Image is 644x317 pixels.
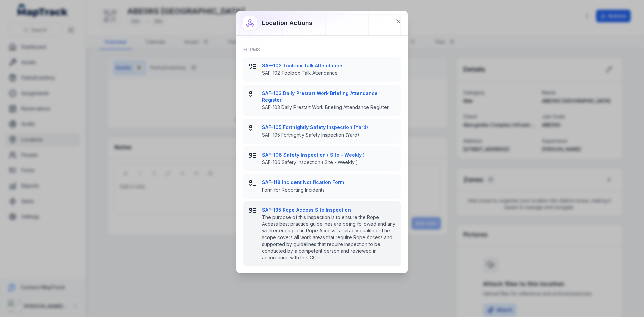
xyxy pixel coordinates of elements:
strong: SAF-103 Daily Prestart Work Briefing Attendance Register [262,90,395,103]
strong: SAF-135 Rope Access Site Inspection [262,207,395,213]
strong: SAF-105 Fortnightly Safety Inspection (Yard) [262,124,395,131]
span: Form for Reporting Incidents [262,187,395,193]
span: The purpose of this inspection is to ensure the Rope Access best practice guidelines are being fo... [262,214,395,261]
strong: SAF-102 Toolbox Talk Attendance [262,62,395,69]
span: SAF-106 Safety Inspection ( Site - Weekly ) [262,159,395,166]
button: SAF-106 Safety Inspection ( Site - Weekly )SAF-106 Safety Inspection ( Site - Weekly ) [243,146,401,171]
span: SAF-103 Daily Prestart Work Briefing Attendance Register [262,104,395,111]
h3: Location actions [262,18,312,28]
button: SAF-105 Fortnightly Safety Inspection (Yard)SAF-105 Fortnightly Safety Inspection (Yard) [243,119,401,144]
button: SAF-135 Rope Access Site InspectionThe purpose of this inspection is to ensure the Rope Access be... [243,201,401,266]
div: Forms [243,42,401,57]
strong: SAF-118 Incident Notification Form [262,179,395,186]
button: SAF-118 Incident Notification FormForm for Reporting Incidents [243,174,401,199]
button: SAF-103 Daily Prestart Work Briefing Attendance RegisterSAF-103 Daily Prestart Work Briefing Atte... [243,85,401,116]
span: SAF-102 Toolbox Talk Attendance [262,70,395,76]
strong: SAF-106 Safety Inspection ( Site - Weekly ) [262,152,395,158]
span: SAF-105 Fortnightly Safety Inspection (Yard) [262,131,395,138]
button: SAF-102 Toolbox Talk AttendanceSAF-102 Toolbox Talk Attendance [243,57,401,82]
